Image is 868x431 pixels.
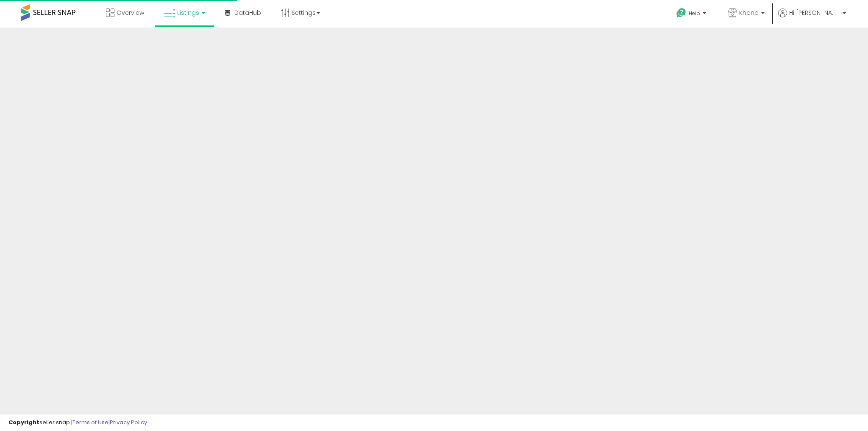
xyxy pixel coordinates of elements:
span: Khana [739,8,759,17]
i: Get Help [676,8,687,18]
span: Hi [PERSON_NAME] [789,8,840,17]
span: DataHub [234,8,261,17]
span: Help [689,10,700,17]
span: Listings [177,8,199,17]
span: Overview [117,8,144,17]
a: Hi [PERSON_NAME] [778,8,846,28]
a: Help [670,1,715,28]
